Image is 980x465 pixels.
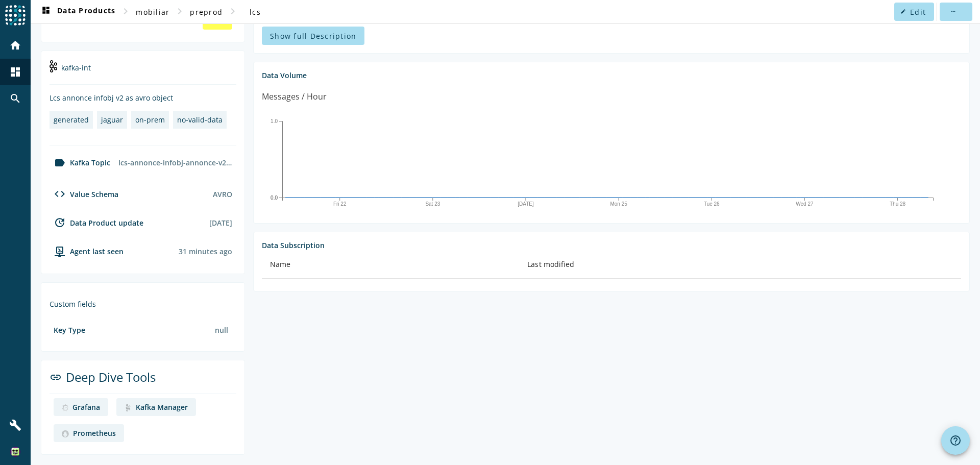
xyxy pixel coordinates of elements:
mat-icon: search [9,92,21,105]
div: Messages / Hour [262,90,327,103]
div: AVRO [213,189,232,199]
a: deep dive imageKafka Manager [116,398,196,416]
img: deep dive image [125,404,132,411]
button: Edit [894,3,934,21]
div: Data Volume [262,70,961,80]
div: jaguar [101,115,123,125]
img: spoud-logo.svg [5,5,26,26]
mat-icon: chevron_right [174,5,186,17]
span: Show full Description [270,31,356,41]
mat-icon: home [9,39,21,52]
div: Value Schema [50,188,118,200]
text: Tue 26 [704,201,720,207]
div: generated [54,115,89,125]
mat-icon: code [54,188,66,200]
div: Data Subscription [262,240,961,250]
a: deep dive imageGrafana [54,398,108,416]
text: Wed 27 [796,201,814,207]
th: Name [262,250,519,279]
span: lcs [250,7,261,17]
button: preprod [186,3,227,21]
text: 0.0 [271,195,278,201]
a: deep dive imagePrometheus [54,424,124,442]
div: Key Type [54,325,85,335]
div: kafka-int [50,59,236,85]
text: 1.0 [271,118,278,124]
div: Prometheus [73,428,116,438]
text: Fri 22 [333,201,347,207]
div: Grafana [72,402,100,412]
div: [DATE] [209,218,232,228]
span: Edit [910,7,926,17]
div: Custom fields [50,299,236,309]
div: null [211,321,232,339]
mat-icon: link [50,371,62,383]
text: Mon 25 [610,201,627,207]
img: kafka-int [50,60,57,72]
text: Sat 23 [425,201,440,207]
mat-icon: chevron_right [227,5,239,17]
text: [DATE] [518,201,534,207]
button: Show full Description [262,27,364,45]
mat-icon: update [54,216,66,229]
mat-icon: build [9,419,21,431]
span: preprod [190,7,223,17]
span: mobiliar [136,7,169,17]
div: Deep Dive Tools [50,369,236,394]
mat-icon: dashboard [9,66,21,78]
div: Lcs annonce infobj v2 as avro object [50,93,236,103]
div: Agents typically reports every 15min to 1h [179,247,232,256]
div: Data Product update [50,216,143,229]
div: lcs-annonce-infobj-annonce-v2-preprod [114,154,236,172]
span: Data Products [40,6,115,18]
mat-icon: dashboard [40,6,52,18]
mat-icon: edit [900,9,906,14]
mat-icon: chevron_right [119,5,132,17]
div: no-valid-data [177,115,223,125]
th: Last modified [519,250,961,279]
img: deep dive image [62,430,69,437]
div: Kafka Manager [136,402,188,412]
mat-icon: help_outline [949,434,962,447]
button: mobiliar [132,3,174,21]
div: agent-env-preprod [50,245,124,257]
div: on-prem [135,115,165,125]
mat-icon: more_horiz [950,9,955,14]
img: 408c3add50337682faaf92707c9e8eda [10,447,20,457]
button: Data Products [36,3,119,21]
text: Thu 28 [890,201,906,207]
img: deep dive image [62,404,68,411]
div: Kafka Topic [50,157,110,169]
button: lcs [239,3,272,21]
mat-icon: label [54,157,66,169]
